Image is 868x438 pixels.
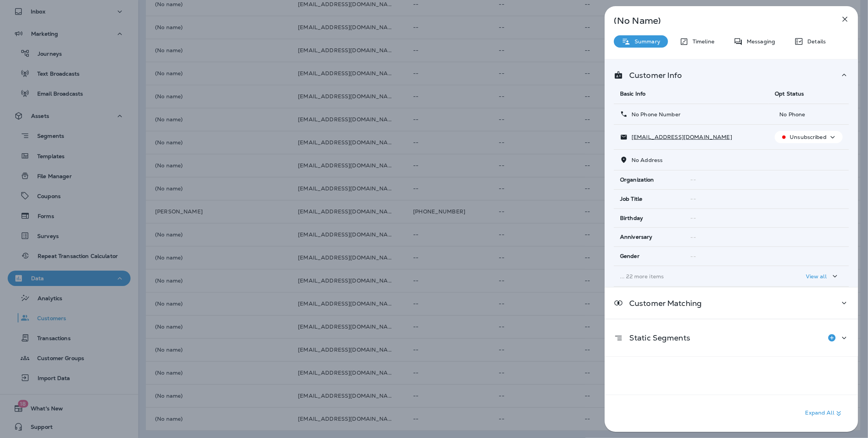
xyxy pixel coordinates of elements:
p: Customer Matching [623,300,702,306]
p: (No Name) [614,18,823,24]
p: No Phone Number [628,111,681,117]
p: ... 22 more items [620,273,762,279]
span: Gender [620,253,640,259]
button: Add to Static Segment [824,330,840,345]
p: Static Segments [623,335,690,341]
span: Job Title [620,196,642,202]
span: Anniversary [620,234,653,240]
span: -- [691,253,696,260]
p: [EMAIL_ADDRESS][DOMAIN_NAME] [628,134,732,140]
span: -- [691,176,696,183]
span: -- [691,195,696,202]
p: No Phone [775,111,843,117]
p: Timeline [689,38,714,45]
p: Unsubscribed [790,134,827,140]
p: Messaging [743,38,775,45]
span: Birthday [620,215,643,221]
span: -- [691,234,696,241]
p: No Address [628,157,663,163]
p: Expand All [805,409,843,418]
span: Basic Info [620,90,645,97]
button: Expand All [802,407,847,420]
button: Unsubscribed [775,131,843,143]
span: Opt Status [775,90,804,97]
p: Customer Info [623,72,682,78]
p: View all [806,273,827,279]
span: Organization [620,177,654,183]
p: Details [804,38,826,45]
p: Summary [631,38,660,45]
button: View all [803,269,843,283]
span: -- [691,215,696,221]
